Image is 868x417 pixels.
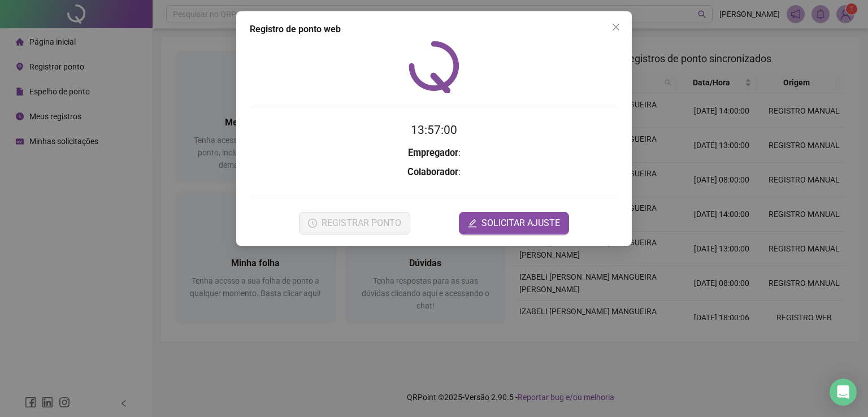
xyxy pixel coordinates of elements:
[468,219,477,228] span: edit
[409,41,459,93] img: QRPoint
[607,18,625,36] button: Close
[408,147,458,158] strong: Empregador
[611,23,620,32] span: close
[250,23,618,36] div: Registro de ponto web
[459,212,569,234] button: editSOLICITAR AJUSTE
[411,123,457,137] time: 13:57:00
[407,167,458,177] strong: Colaborador
[250,146,618,160] h3: :
[299,212,410,234] button: REGISTRAR PONTO
[250,165,618,180] h3: :
[830,379,857,406] div: Open Intercom Messenger
[481,216,560,230] span: SOLICITAR AJUSTE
